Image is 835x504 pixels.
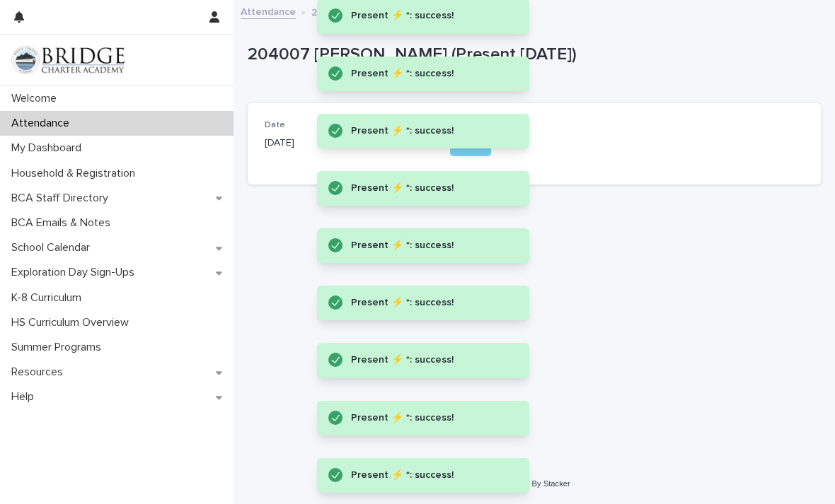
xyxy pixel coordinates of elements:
[265,136,433,151] p: [DATE]
[265,121,285,129] span: Date
[6,192,120,205] p: BCA Staff Directory
[351,180,501,197] div: Present ⚡ *: success!
[351,351,501,369] div: Present ⚡ *: success!
[6,316,140,329] p: HS Curriculum Overview
[6,92,68,105] p: Welcome
[498,479,570,488] a: Powered By Stacker
[11,46,125,74] img: V1C1m3IdTEidaUdm9Hs0
[6,365,74,379] p: Resources
[6,167,146,180] p: Household & Registration
[6,291,93,305] p: K-8 Curriculum
[6,341,113,354] p: Summer Programs
[6,266,146,279] p: Exploration Day Sign-Ups
[248,45,815,65] p: 204007 [PERSON_NAME] (Present [DATE])
[6,141,93,155] p: My Dashboard
[351,122,501,140] div: Present ⚡ *: success!
[6,117,81,130] p: Attendance
[351,65,501,83] div: Present ⚡ *: success!
[351,294,501,312] div: Present ⚡ *: success!
[351,409,501,427] div: Present ⚡ *: success!
[6,390,45,404] p: Help
[241,3,296,19] a: Attendance
[351,237,501,254] div: Present ⚡ *: success!
[6,216,122,230] p: BCA Emails & Notes
[6,241,101,254] p: School Calendar
[351,467,501,484] div: Present ⚡ *: success!
[351,7,501,25] div: Present ⚡ *: success!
